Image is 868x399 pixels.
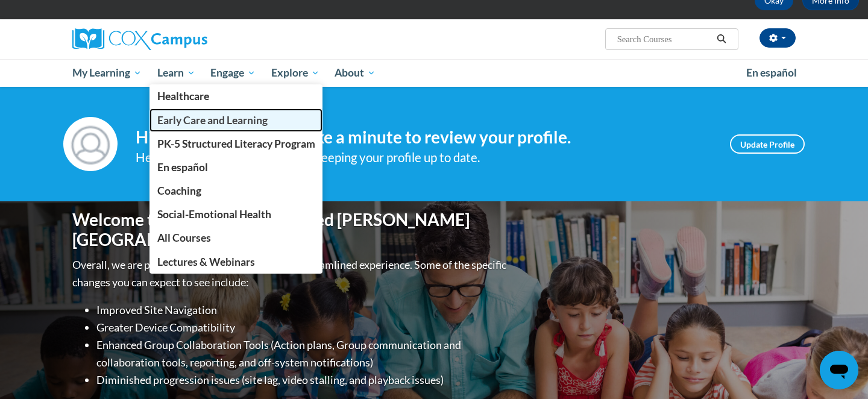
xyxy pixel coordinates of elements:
[72,256,509,291] p: Overall, we are proud to provide you with a more streamlined experience. Some of the specific cha...
[72,28,207,50] img: Cox Campus
[157,137,315,150] span: PK-5 Structured Literacy Program
[327,59,384,87] a: About
[759,28,796,48] button: Account Settings
[149,84,323,108] a: Healthcare
[72,66,142,80] span: My Learning
[263,59,327,87] a: Explore
[96,301,509,319] li: Improved Site Navigation
[157,208,271,221] span: Social-Emotional Health
[616,32,712,46] input: Search Courses
[157,114,268,127] span: Early Care and Learning
[210,66,256,80] span: Engage
[96,336,509,371] li: Enhanced Group Collaboration Tools (Action plans, Group communication and collaboration tools, re...
[335,66,376,80] span: About
[72,28,301,50] a: Cox Campus
[149,250,323,274] a: Lectures & Webinars
[136,127,712,148] h4: Hi [PERSON_NAME]! Take a minute to review your profile.
[149,132,323,156] a: PK-5 Structured Literacy Program
[149,179,323,203] a: Coaching
[149,203,323,226] a: Social-Emotional Health
[149,59,203,87] a: Learn
[738,60,805,86] a: En español
[730,134,805,154] a: Update Profile
[157,90,209,102] span: Healthcare
[820,351,858,389] iframe: Button to launch messaging window
[271,66,319,80] span: Explore
[157,231,211,244] span: All Courses
[157,161,208,174] span: En español
[96,319,509,336] li: Greater Device Compatibility
[96,371,509,389] li: Diminished progression issues (site lag, video stalling, and playback issues)
[149,108,323,132] a: Early Care and Learning
[746,66,797,79] span: En español
[157,66,195,80] span: Learn
[136,148,712,168] div: Help improve your experience by keeping your profile up to date.
[157,184,201,197] span: Coaching
[149,226,323,250] a: All Courses
[149,156,323,179] a: En español
[712,32,731,46] button: Search
[203,59,263,87] a: Engage
[157,256,255,268] span: Lectures & Webinars
[63,117,118,171] img: Profile Image
[54,59,814,87] div: Main menu
[64,59,149,87] a: My Learning
[72,210,509,250] h1: Welcome to the new and improved [PERSON_NAME][GEOGRAPHIC_DATA]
